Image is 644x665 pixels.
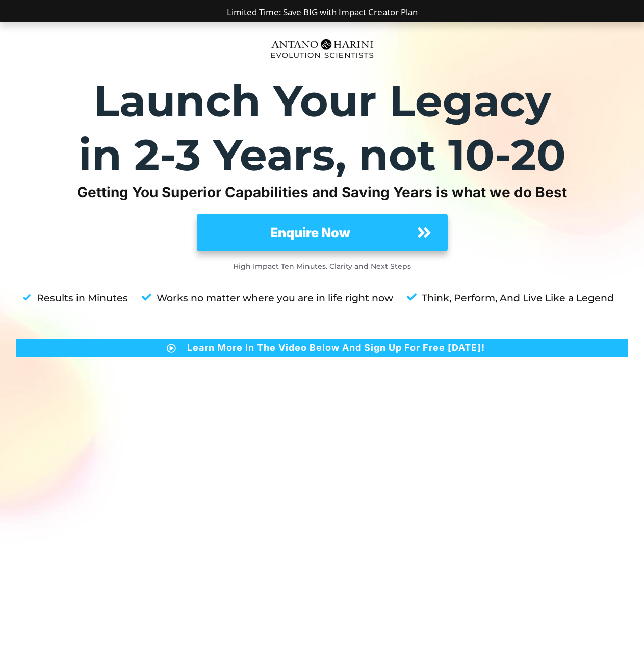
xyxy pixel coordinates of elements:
a: Enquire Now [197,214,448,251]
strong: Getting You Superior Capabilities and Saving Years is what we do Best [77,184,567,201]
strong: Results in Minutes [37,292,128,304]
strong: Works no matter where you are in life right now [157,292,393,304]
strong: Learn More In The Video Below And Sign Up For Free [DATE]! [187,342,485,353]
strong: Think, Perform, And Live Like a Legend [422,292,614,304]
a: Limited Time: Save BIG with Impact Creator Plan [227,6,418,18]
strong: in 2-3 Years, not 10-20 [79,129,566,181]
strong: Enquire Now [270,225,350,240]
img: Evolution-Scientist (2) [266,33,378,64]
strong: Launch Your Legacy [93,74,551,127]
strong: High Impact Ten Minutes. Clarity and Next Steps [233,262,411,271]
